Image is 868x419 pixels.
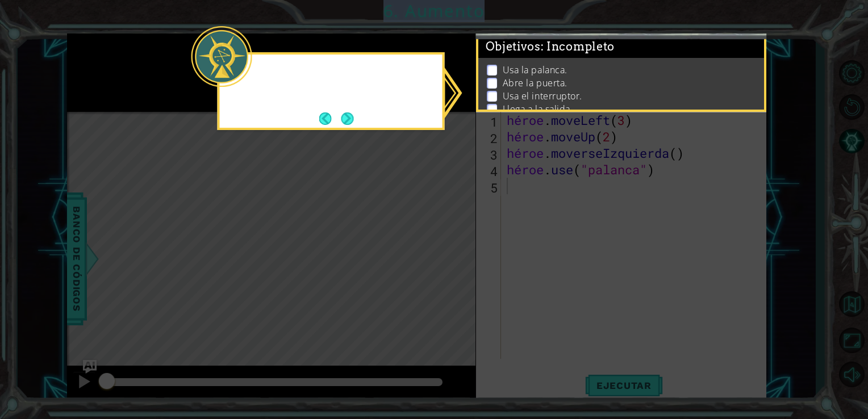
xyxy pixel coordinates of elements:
[486,40,615,54] span: Objetivos
[341,112,354,125] button: Próximo
[319,112,341,125] button: Atrás
[503,64,567,76] p: Usa la palanca.
[541,40,615,53] span: : Incompleto
[503,90,582,102] p: Usa el interruptor.
[503,77,567,89] p: Abre la puerta.
[503,103,573,115] p: Llega a la salida.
